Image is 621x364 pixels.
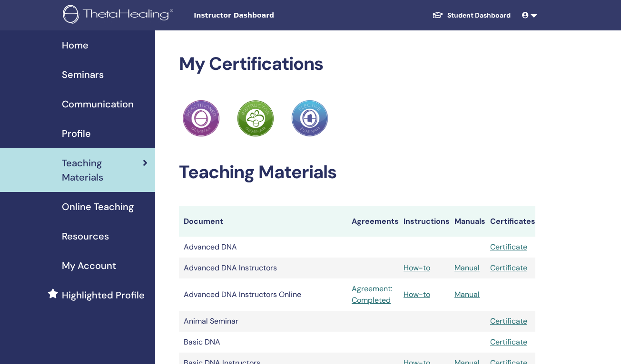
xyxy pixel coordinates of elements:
[490,242,527,252] a: Certificate
[62,288,145,302] span: Highlighted Profile
[179,237,347,258] td: Advanced DNA
[179,162,535,183] h2: Teaching Materials
[454,263,480,273] a: Manual
[62,229,109,243] span: Resources
[399,206,450,237] th: Instructions
[63,5,177,26] img: logo.png
[62,67,104,82] span: Seminars
[450,206,485,237] th: Manuals
[237,100,274,137] img: Practitioner
[62,126,91,141] span: Profile
[404,289,430,299] a: How-to
[352,283,394,306] a: Agreement: Completed
[62,200,134,214] span: Online Teaching
[454,289,480,299] a: Manual
[179,311,347,332] td: Animal Seminar
[179,332,347,353] td: Basic DNA
[62,38,89,52] span: Home
[62,259,116,273] span: My Account
[179,53,535,75] h2: My Certifications
[179,258,347,278] td: Advanced DNA Instructors
[179,206,347,237] th: Document
[183,100,220,137] img: Practitioner
[62,156,143,184] span: Teaching Materials
[347,206,399,237] th: Agreements
[179,278,347,311] td: Advanced DNA Instructors Online
[62,97,134,111] span: Communication
[490,316,527,326] a: Certificate
[485,206,535,237] th: Certificates
[424,7,518,24] a: Student Dashboard
[490,263,527,273] a: Certificate
[194,10,336,20] span: Instructor Dashboard
[432,11,444,19] img: graduation-cap-white.svg
[291,100,328,137] img: Practitioner
[490,337,527,347] a: Certificate
[404,263,430,273] a: How-to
